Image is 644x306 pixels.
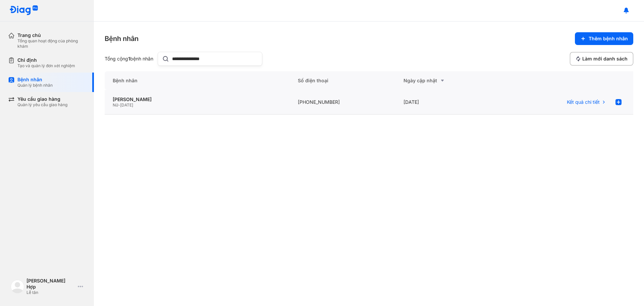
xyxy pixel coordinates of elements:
div: Bệnh nhân [105,34,139,43]
div: Quản lý yêu cầu giao hàng [17,102,67,107]
div: Bệnh nhân [105,71,290,90]
div: Ngày cập nhật [404,77,493,85]
div: [PHONE_NUMBER] [290,90,395,115]
div: Yêu cầu giao hàng [17,96,67,102]
img: logo [9,5,38,16]
div: [PERSON_NAME] [113,96,282,102]
img: logo [11,280,24,293]
span: - [118,102,120,107]
span: Thêm bệnh nhân [589,36,628,42]
div: Lễ tân [26,290,75,295]
div: Tổng quan hoạt động của phòng khám [17,38,86,49]
span: Nữ [113,102,118,107]
div: Bệnh nhân [17,77,53,83]
span: 1 [128,56,130,61]
div: Số điện thoại [290,71,395,90]
button: Thêm bệnh nhân [575,32,633,45]
div: Trang chủ [17,32,86,38]
div: Tạo và quản lý đơn xét nghiệm [17,63,75,69]
span: Kết quả chi tiết [567,99,600,105]
div: Quản lý bệnh nhân [17,83,53,88]
span: [DATE] [120,102,133,107]
div: [DATE] [395,90,501,115]
div: [PERSON_NAME] Hợp [26,278,75,290]
div: Tổng cộng bệnh nhân [105,56,155,62]
div: Chỉ định [17,57,75,63]
span: Làm mới danh sách [582,56,628,62]
button: Làm mới danh sách [570,52,633,65]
